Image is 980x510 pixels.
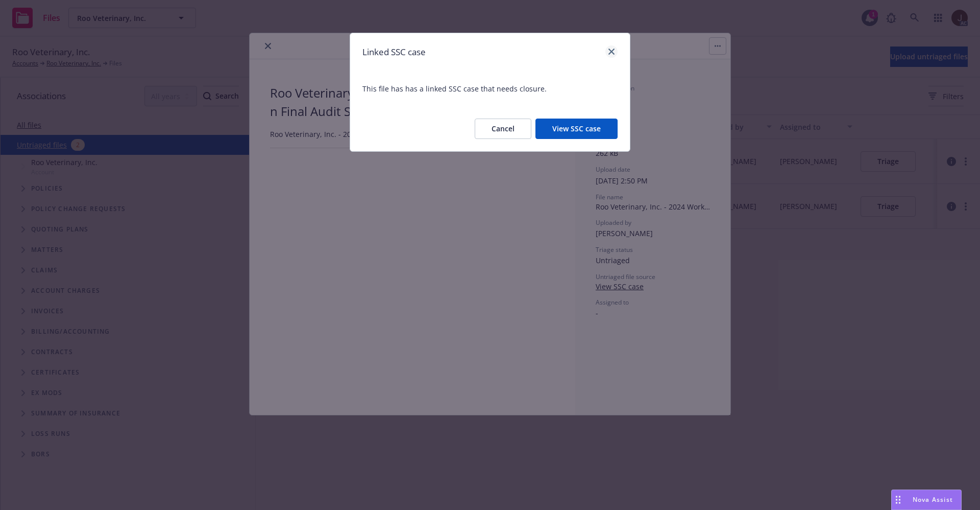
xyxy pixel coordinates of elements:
div: Drag to move [892,490,904,509]
a: close [605,45,618,58]
button: Cancel [475,119,531,139]
span: Nova Assist [913,495,953,504]
button: Nova Assist [891,490,962,510]
button: View SSC case [535,119,618,139]
h1: Linked SSC case [362,45,426,59]
span: This file has has a linked SSC case that needs closure. [350,71,630,106]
